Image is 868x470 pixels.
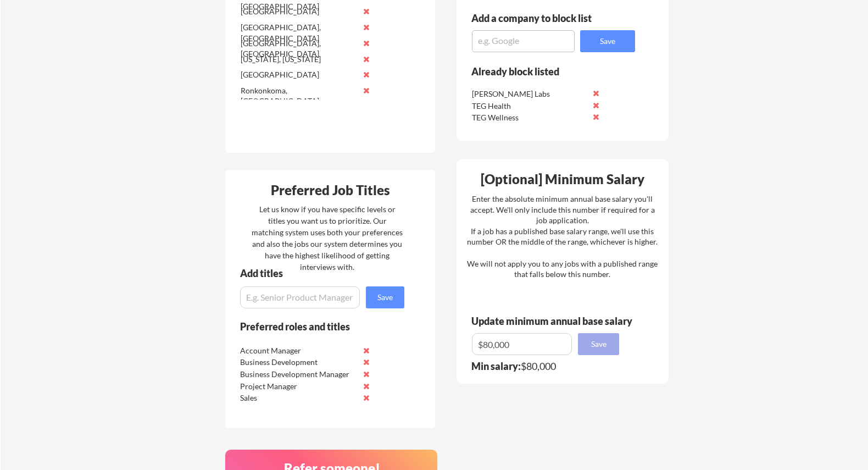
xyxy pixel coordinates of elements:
[241,54,357,65] div: [US_STATE], [US_STATE]
[240,345,356,356] div: Account Manager
[467,193,658,280] div: Enter the absolute minimum annual base salary you'll accept. We'll only include this number if re...
[240,357,356,368] div: Business Development
[471,360,521,372] strong: Min salary:
[252,203,403,273] div: Let us know if you have specific levels or titles you want us to prioritize. Our matching system ...
[241,85,357,107] div: Ronkonkoma, [GEOGRAPHIC_DATA]
[472,112,588,123] div: TEG Wellness
[240,369,356,380] div: Business Development Manager
[241,22,357,43] div: [GEOGRAPHIC_DATA], [GEOGRAPHIC_DATA]
[580,30,635,52] button: Save
[460,173,665,186] div: [Optional] Minimum Salary
[241,69,357,80] div: [GEOGRAPHIC_DATA]
[240,392,356,403] div: Sales
[472,89,588,99] div: [PERSON_NAME] Labs
[366,286,404,308] button: Save
[472,333,572,355] input: E.g. $100,000
[471,67,620,76] div: Already block listed
[578,333,619,355] button: Save
[241,38,357,59] div: [GEOGRAPHIC_DATA], [GEOGRAPHIC_DATA]
[240,268,395,278] div: Add titles
[471,361,626,371] div: $80,000
[471,316,636,326] div: Update minimum annual base salary
[240,381,356,392] div: Project Manager
[240,322,390,331] div: Preferred roles and titles
[472,101,588,112] div: TEG Health
[471,13,609,23] div: Add a company to block list
[241,6,357,17] div: [GEOGRAPHIC_DATA]
[240,286,360,308] input: E.g. Senior Product Manager
[228,184,432,197] div: Preferred Job Titles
